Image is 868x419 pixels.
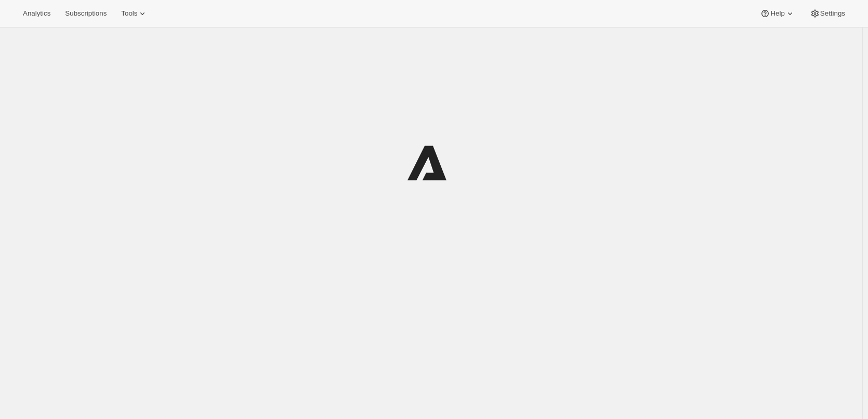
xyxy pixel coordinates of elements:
[23,9,50,18] span: Analytics
[115,6,154,21] button: Tools
[820,9,845,18] span: Settings
[65,9,107,18] span: Subscriptions
[59,6,113,21] button: Subscriptions
[121,9,137,18] span: Tools
[804,6,851,21] button: Settings
[754,6,801,21] button: Help
[17,6,57,21] button: Analytics
[770,9,784,18] span: Help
